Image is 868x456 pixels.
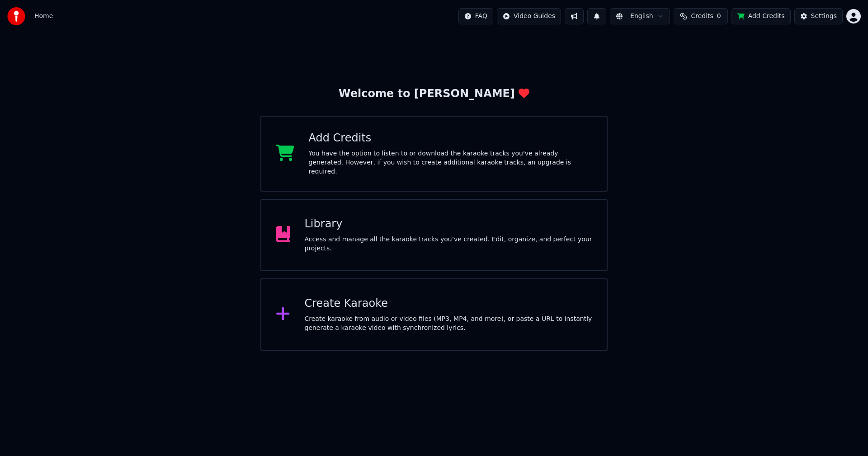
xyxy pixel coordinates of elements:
[305,315,593,333] div: Create karaoke from audio or video files (MP3, MP4, and more), or paste a URL to instantly genera...
[305,296,593,311] div: Create Karaoke
[497,8,561,24] button: Video Guides
[458,8,493,24] button: FAQ
[309,131,593,146] div: Add Credits
[811,12,837,21] div: Settings
[674,8,728,24] button: Credits0
[305,235,593,253] div: Access and manage all the karaoke tracks you’ve created. Edit, organize, and perfect your projects.
[305,217,593,231] div: Library
[339,87,529,101] div: Welcome to [PERSON_NAME]
[691,12,713,21] span: Credits
[717,12,721,21] span: 0
[731,8,791,24] button: Add Credits
[34,12,53,21] nav: breadcrumb
[7,7,25,25] img: youka
[34,12,53,21] span: Home
[309,149,593,176] div: You have the option to listen to or download the karaoke tracks you've already generated. However...
[794,8,843,24] button: Settings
